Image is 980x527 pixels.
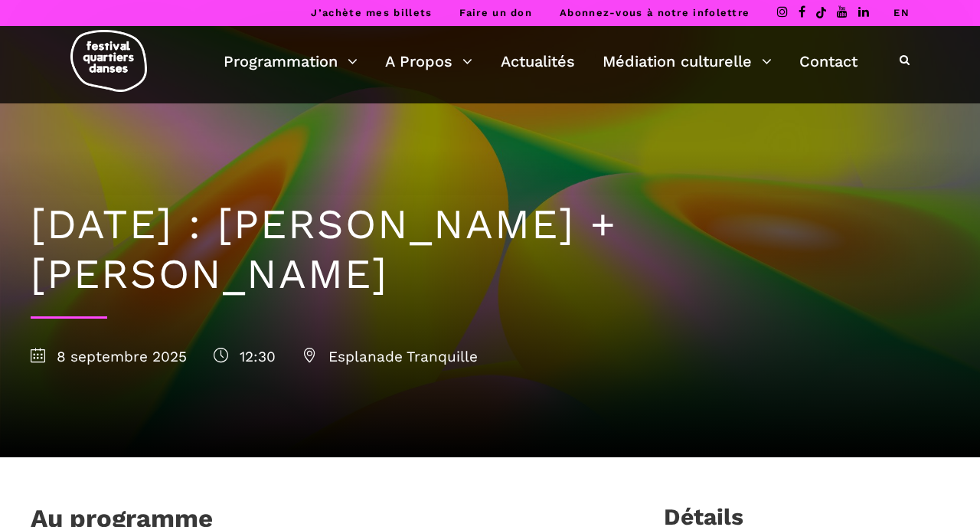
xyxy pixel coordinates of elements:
[799,48,857,74] a: Contact
[385,48,472,74] a: A Propos
[560,7,750,18] a: Abonnez-vous à notre infolettre
[302,348,478,365] span: Esplanade Tranquille
[459,7,532,18] a: Faire un don
[603,48,772,74] a: Médiation culturelle
[214,348,276,365] span: 12:30
[31,348,187,365] span: 8 septembre 2025
[31,200,949,300] h1: [DATE] : [PERSON_NAME] + [PERSON_NAME]
[70,30,147,92] img: logo-fqd-med
[893,7,910,18] a: EN
[224,48,358,74] a: Programmation
[501,48,575,74] a: Actualités
[311,7,432,18] a: J’achète mes billets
